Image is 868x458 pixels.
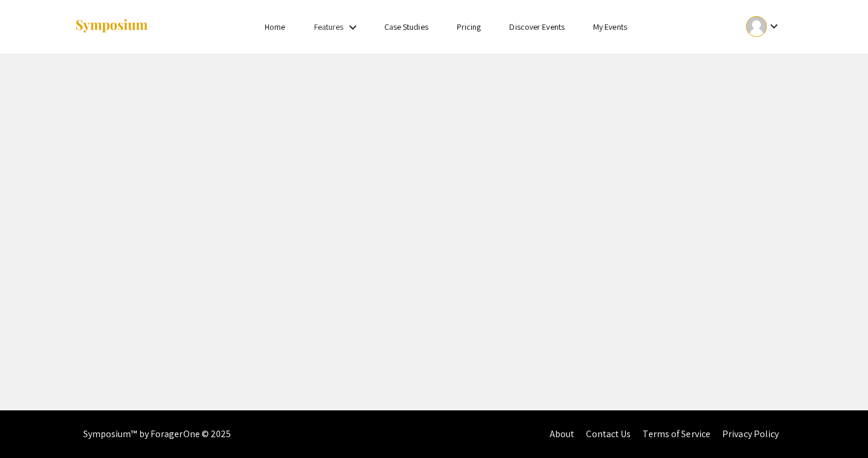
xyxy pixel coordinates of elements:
a: Case Studies [384,21,428,32]
a: About [550,428,575,440]
a: Terms of Service [643,428,710,440]
div: Symposium™ by ForagerOne © 2025 [83,410,231,458]
a: Home [265,21,285,32]
iframe: Chat [817,404,859,449]
a: Privacy Policy [722,428,779,440]
mat-icon: Expand account dropdown [767,19,781,33]
mat-icon: Expand Features list [346,20,360,35]
a: Discover Events [509,21,565,32]
a: My Events [593,21,627,32]
img: Symposium by ForagerOne [74,18,149,35]
a: Pricing [457,21,481,32]
button: Expand account dropdown [734,13,794,40]
a: Features [314,21,344,32]
a: Contact Us [586,428,631,440]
